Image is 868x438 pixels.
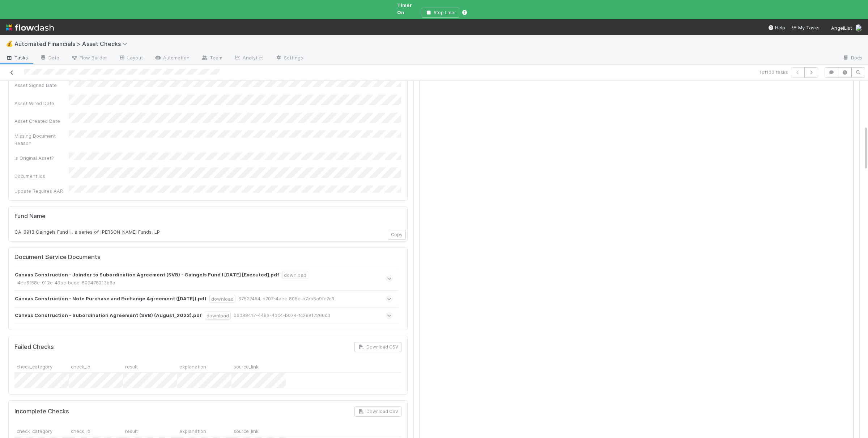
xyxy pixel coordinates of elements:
[397,2,412,15] span: Timer On
[397,1,419,16] span: Timer On
[234,312,330,320] div: b6088417-449a-4dc4-b078-fc29817266c0
[238,295,334,303] div: 67527454-d707-4aec-805c-a7ab5a9fe7c3
[18,279,115,286] div: 4ee6f58e-012c-49bc-bede-609478213b8a
[71,54,107,61] span: Flow Builder
[231,361,286,372] div: source_link
[14,82,69,89] div: Asset Signed Date
[14,213,401,220] h5: Fund Name
[123,361,177,372] div: result
[759,68,788,76] span: 1 of 100 tasks
[15,295,207,303] strong: Canvas Construction - Note Purchase and Exchange Agreement ([DATE]).pdf
[231,425,286,437] div: source_link
[207,313,229,318] a: download
[228,53,269,64] a: Analytics
[354,406,401,417] button: Download CSV
[15,271,279,279] strong: Canvas Construction - Joinder to Subordination Agreement (SVB) - Gaingels Fund I [DATE] [Executed...
[6,41,13,47] span: 💰
[284,272,306,278] a: download
[69,361,123,372] div: check_id
[14,187,69,195] div: Update Requires AAR
[269,53,309,64] a: Settings
[123,425,177,437] div: result
[177,361,231,372] div: explanation
[14,100,69,107] div: Asset Wired Date
[14,229,160,235] span: CA-0913 Gaingels Fund II, a series of [PERSON_NAME] Funds, LP
[14,132,69,147] div: Missing Document Reason
[837,53,868,64] a: Docs
[65,53,113,64] a: Flow Builder
[388,230,406,240] button: Copy
[211,296,234,302] a: download
[195,53,228,64] a: Team
[768,24,785,31] div: Help
[14,40,131,47] span: Automated Financials > Asset Checks
[14,154,69,162] div: Is Original Asset?
[354,342,401,352] button: Download CSV
[14,343,54,351] h5: Failed Checks
[791,24,820,31] a: My Tasks
[113,53,149,64] a: Layout
[14,361,69,372] div: check_category
[6,54,28,61] span: Tasks
[15,312,202,320] strong: Canvas Construction - Subordination Agreement (SVB) (August_2023).pdf
[69,425,123,437] div: check_id
[422,8,459,18] button: Stop timer
[149,53,195,64] a: Automation
[14,408,69,415] h5: Incomplete Checks
[177,425,231,437] div: explanation
[34,53,65,64] a: Data
[14,425,69,437] div: check_category
[14,117,69,125] div: Asset Created Date
[855,24,862,32] img: avatar_55b415e2-df6a-4422-95b4-4512075a58f2.png
[14,254,401,261] h5: Document Service Documents
[6,21,54,34] img: logo-inverted-e16ddd16eac7371096b0.svg
[831,25,852,31] span: AngelList
[14,172,69,180] div: Document Ids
